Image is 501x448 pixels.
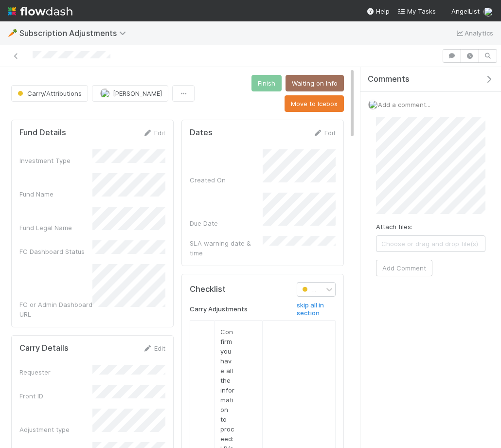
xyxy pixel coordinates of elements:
[376,260,432,276] button: Add Comment
[19,391,92,401] div: Front ID
[190,218,263,228] div: Due Date
[451,7,480,15] span: AngelList
[285,95,344,112] button: Move to Icebox
[16,90,82,97] span: Carry/Attributions
[190,305,248,313] h6: Carry Adjustments
[190,238,263,258] div: SLA warning date & time
[297,302,336,317] h6: skip all in section
[286,75,344,91] button: Waiting on Info
[368,100,378,109] img: avatar_18c010e4-930e-4480-823a-7726a265e9dd.png
[143,344,165,352] a: Edit
[19,128,66,138] h5: Fund Details
[100,89,110,98] img: avatar_b18de8e2-1483-4e81-aa60-0a3d21592880.png
[397,7,436,15] span: My Tasks
[190,175,263,185] div: Created On
[113,90,162,97] span: [PERSON_NAME]
[366,6,390,16] div: Help
[8,3,72,19] img: logo-inverted-e16ddd16eac7371096b0.svg
[8,29,18,37] span: 🥕
[92,85,168,102] button: [PERSON_NAME]
[297,302,336,321] a: skip all in section
[19,425,92,434] div: Adjustment type
[397,6,436,16] a: My Tasks
[19,156,92,165] div: Investment Type
[143,129,165,137] a: Edit
[11,85,88,102] button: Carry/Attributions
[378,101,430,108] span: Add a comment...
[251,75,282,91] button: Finish
[300,286,362,293] span: Carry/Attributions
[483,7,493,17] img: avatar_18c010e4-930e-4480-823a-7726a265e9dd.png
[190,128,213,138] h5: Dates
[19,247,92,256] div: FC Dashboard Status
[313,129,336,137] a: Edit
[455,27,493,39] a: Analytics
[19,189,92,199] div: Fund Name
[19,28,131,38] span: Subscription Adjustments
[19,300,92,319] div: FC or Admin Dashboard URL
[376,236,485,251] span: Choose or drag and drop file(s)
[19,343,69,353] h5: Carry Details
[19,223,92,233] div: Fund Legal Name
[190,285,226,294] h5: Checklist
[368,74,410,84] span: Comments
[376,222,412,232] label: Attach files:
[19,367,92,377] div: Requester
